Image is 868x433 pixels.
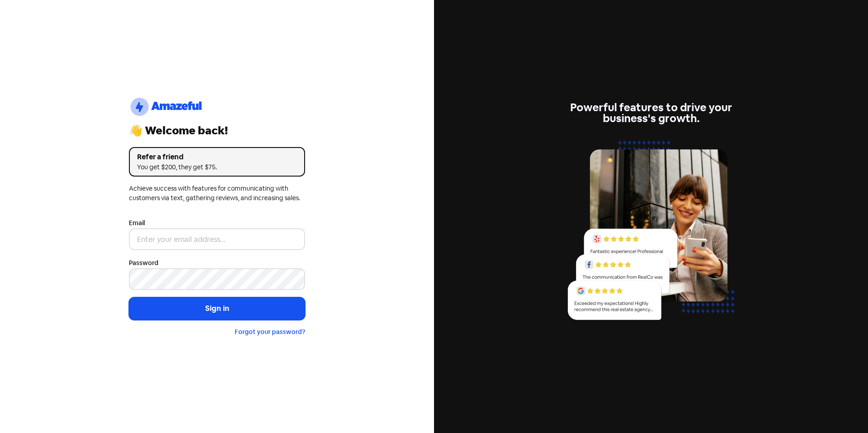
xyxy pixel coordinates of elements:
[235,328,305,336] a: Forgot your password?
[563,102,739,124] div: Powerful features to drive your business's growth.
[129,184,305,203] div: Achieve success with features for communicating with customers via text, gathering reviews, and i...
[137,162,297,172] div: You get $200, they get $75.
[137,152,297,162] div: Refer a friend
[129,125,305,136] div: 👋 Welcome back!
[563,135,739,330] img: reviews
[129,218,145,228] label: Email
[129,297,305,320] button: Sign in
[129,258,158,268] label: Password
[129,228,305,250] input: Enter your email address...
